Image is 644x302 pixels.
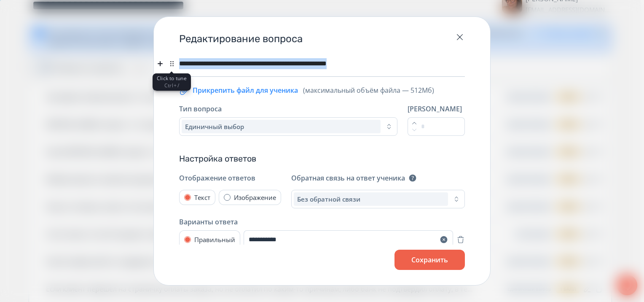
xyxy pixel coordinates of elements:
span: Тип вопроса [179,104,222,114]
span: Правильный [194,235,235,244]
span: Варианты ответа [179,217,238,227]
button: Прикрепить файл для ученика [179,85,298,95]
span: Изображение [234,193,276,202]
span: Обратная связь на ответ ученика [291,173,405,183]
span: Редактирование вопроса [179,32,303,46]
span: Текст [194,193,210,202]
span: [PERSON_NAME] [408,104,462,114]
button: Единичный выбор [179,117,397,136]
span: Без обратной связи [297,195,360,203]
span: Настройка ответов [179,153,465,164]
button: Без обратной связи [291,190,465,208]
span: Единичный выбор [185,122,244,131]
span: (максимальный объём файла — 512Мб) [303,85,434,95]
button: Сохранить [394,250,465,270]
span: Отображение ответов [179,173,255,183]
